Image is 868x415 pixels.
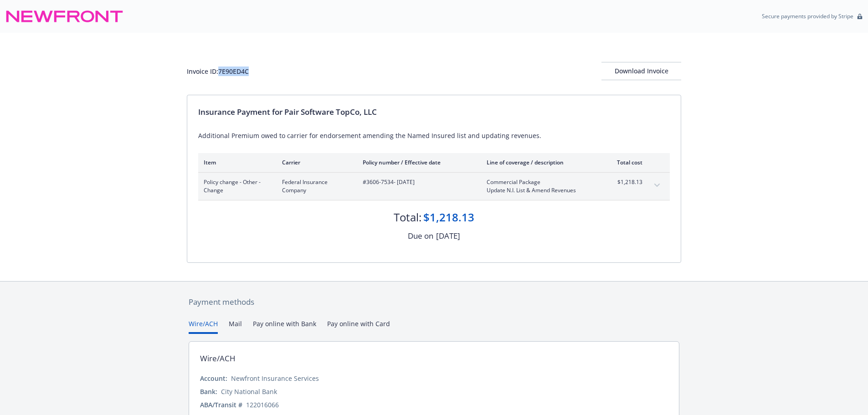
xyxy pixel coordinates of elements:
[282,178,348,195] span: Federal Insurance Company
[198,173,670,200] div: Policy change - Other - ChangeFederal Insurance Company#3606-7534- [DATE]Commercial PackageUpdate...
[487,178,594,195] span: Commercial PackageUpdate N.I. List & Amend Revenues
[200,400,242,410] div: ABA/Transit #
[608,159,642,166] div: Total cost
[200,387,217,396] div: Bank:
[608,178,642,186] span: $1,218.13
[363,178,472,186] span: #3606-7534 - [DATE]
[762,12,853,20] p: Secure payments provided by Stripe
[327,319,390,334] button: Pay online with Card
[221,387,277,396] div: City National Bank
[394,210,421,225] div: Total:
[204,178,267,195] span: Policy change - Other - Change
[363,159,472,166] div: Policy number / Effective date
[487,159,594,166] div: Line of coverage / description
[436,230,460,242] div: [DATE]
[189,296,679,308] div: Payment methods
[187,67,249,76] div: Invoice ID: 7E90ED4C
[408,230,433,242] div: Due on
[253,319,316,334] button: Pay online with Bank
[231,374,319,383] div: Newfront Insurance Services
[487,186,594,195] span: Update N.I. List & Amend Revenues
[198,131,670,140] div: Additional Premium owed to carrier for endorsement amending the Named Insured list and updating r...
[189,319,218,334] button: Wire/ACH
[487,178,594,186] span: Commercial Package
[200,374,227,383] div: Account:
[229,319,242,334] button: Mail
[246,400,279,410] div: 122016066
[198,106,670,118] div: Insurance Payment for Pair Software TopCo, LLC
[423,210,474,225] div: $1,218.13
[200,353,236,364] div: Wire/ACH
[282,159,348,166] div: Carrier
[650,178,664,193] button: expand content
[204,159,267,166] div: Item
[601,62,681,80] button: Download Invoice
